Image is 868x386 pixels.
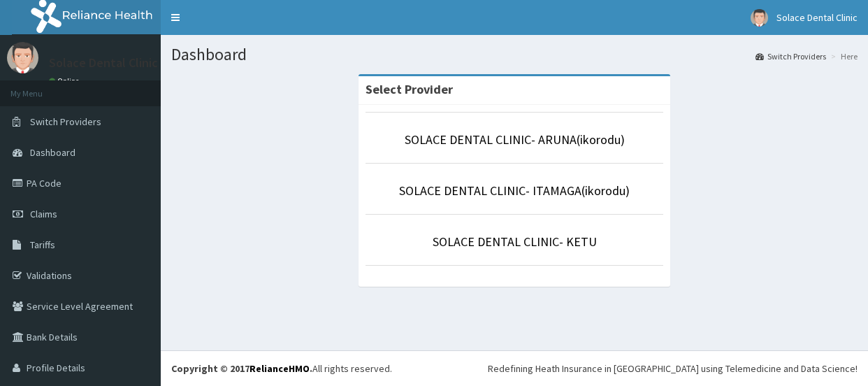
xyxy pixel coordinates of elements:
img: User Image [7,42,38,73]
div: Redefining Heath Insurance in [GEOGRAPHIC_DATA] using Telemedicine and Data Science! [488,362,858,376]
strong: Select Provider [366,81,453,97]
a: Online [49,76,82,86]
p: Solace Dental Clinic [49,57,158,69]
span: Tariffs [30,238,55,251]
span: Dashboard [30,146,75,159]
img: User Image [751,9,768,27]
a: SOLACE DENTAL CLINIC- ARUNA(ikorodu) [405,131,625,148]
footer: All rights reserved. [161,350,868,386]
span: Claims [30,208,57,220]
li: Here [827,50,858,62]
h1: Dashboard [171,45,858,64]
strong: Copyright © 2017 . [171,362,312,375]
a: SOLACE DENTAL CLINIC- KETU [433,234,597,250]
a: Switch Providers [755,50,826,62]
a: RelianceHMO [249,362,310,375]
span: Switch Providers [30,115,101,128]
span: Solace Dental Clinic [776,11,858,24]
a: SOLACE DENTAL CLINIC- ITAMAGA(ikorodu) [399,183,630,199]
